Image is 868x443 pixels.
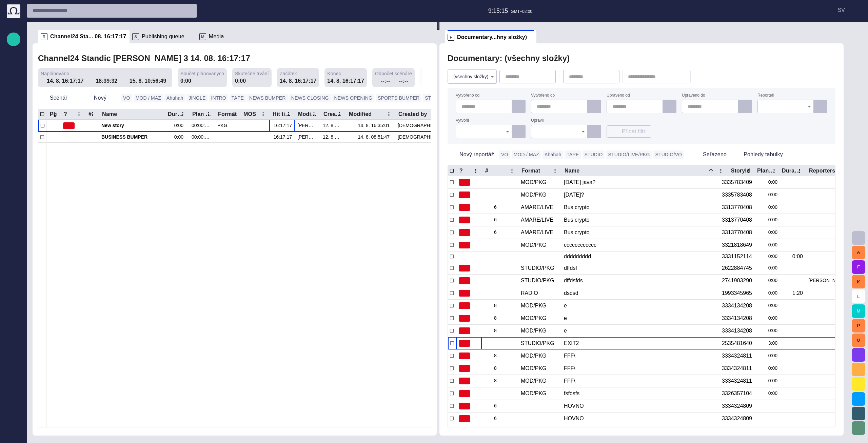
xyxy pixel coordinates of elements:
[332,94,374,102] button: NEWS OPENING
[47,77,87,85] div: 14. 8. 16:17:17
[565,150,581,159] button: TAPE
[9,183,18,192] span: Editorial Admin
[485,325,515,337] div: 8
[168,111,186,118] div: Duration
[258,109,268,119] button: MOS column menu
[757,251,777,262] div: 0:00
[376,94,421,102] button: SPORTS BUMPER
[280,77,317,85] div: 14. 8. 16:17:17
[485,400,515,412] div: 6
[180,70,224,77] span: Součet plánovaných
[565,167,589,174] div: Name
[722,415,752,422] div: 3334324809
[297,134,317,140] div: Martin Honza (mhonza)
[130,77,170,85] div: 15. 8. 10:56:49
[209,33,224,40] span: Media
[9,156,18,164] span: My OctopusX
[485,300,515,312] div: 8
[38,92,79,104] button: Scénář
[852,304,865,318] button: M
[204,109,213,119] button: Plan dur column menu
[192,134,212,140] div: 00:00:00:00
[9,88,18,97] span: Publishing queue
[375,70,412,77] span: Odpočet scénáře
[722,204,752,211] div: 3313770408
[722,365,752,372] div: 3334324811
[757,325,777,337] div: 0:00
[50,33,126,40] span: Channel24 Sta... 08. 16:17:17
[7,194,20,208] div: [URL][DOMAIN_NAME]
[521,302,547,309] div: MOD/PKG
[564,251,716,262] div: ddddddddd
[9,61,18,68] p: Rundowns
[50,109,59,119] button: Pg column menu
[217,122,228,129] div: PKG
[531,93,555,98] label: Vytvořeno do
[7,86,20,99] div: Publishing queue
[121,94,132,102] button: VO
[9,116,18,122] p: Administration
[101,120,162,132] div: New story
[757,226,777,239] div: 0:00
[511,8,532,15] p: GMT+02:00
[757,287,777,299] div: 0:00
[757,375,777,387] div: 0:00
[757,239,777,251] div: 0:00
[488,6,508,15] p: 9:15:15
[564,189,716,201] div: august 10?
[192,122,212,129] div: 00:00:00:00
[521,167,540,174] div: Format
[448,148,496,161] button: Nový reportáž
[722,277,752,284] div: 2741903290
[757,312,777,324] div: 0:00
[852,246,865,259] button: A
[722,390,752,397] div: 3326357104
[218,111,237,118] div: Format
[9,197,18,205] span: [URL][DOMAIN_NAME]
[757,337,777,349] div: 3:00
[757,214,777,226] div: 0:00
[448,70,496,83] div: (všechny složky)
[102,111,117,118] div: Name
[521,264,554,272] div: STUDIO/PKG
[448,34,454,41] p: F
[485,412,515,425] div: 6
[209,94,228,102] button: INTRO
[174,134,186,140] div: 0:00
[64,111,67,118] div: ?
[448,54,570,63] h2: Documentary: (všechny složky)
[521,377,547,385] div: MOD/PKG
[327,77,364,85] div: 14. 8. 16:17:17
[485,362,515,375] div: 8
[521,365,547,372] div: MOD/PKG
[722,264,752,272] div: 2622884745
[7,4,20,18] img: Octopus News Room
[398,111,427,118] div: Created by
[272,134,292,140] div: 16:17:17
[564,375,716,387] div: FFF\
[297,122,317,129] div: Stanislav Vedra (svedra)
[521,204,553,211] div: AMARE/LIVE
[521,241,547,249] div: MOD/PKG
[503,127,512,136] button: Open
[335,109,344,119] button: Created column menu
[456,118,469,123] label: Vytvořil
[485,214,515,226] div: 6
[38,54,250,63] h2: Channel24 Standic [PERSON_NAME] 3 14. 08. 16:17:17
[521,327,547,335] div: MOD/PKG
[243,111,256,118] div: MOS
[716,166,726,176] button: Name column menu
[757,275,777,287] div: 0:00
[96,77,121,85] div: 18:39:32
[564,325,716,337] div: e
[722,216,752,224] div: 3313770408
[485,167,488,174] div: #
[9,129,18,136] p: Media-test with filter
[521,179,547,186] div: MOD/PKG
[101,132,162,142] div: BUSINESS BUMPER
[838,6,845,14] p: S V
[521,390,547,397] div: MOD/PKG
[550,166,560,176] button: Format column menu
[731,167,750,174] div: StoryId
[235,77,246,85] div: 0:00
